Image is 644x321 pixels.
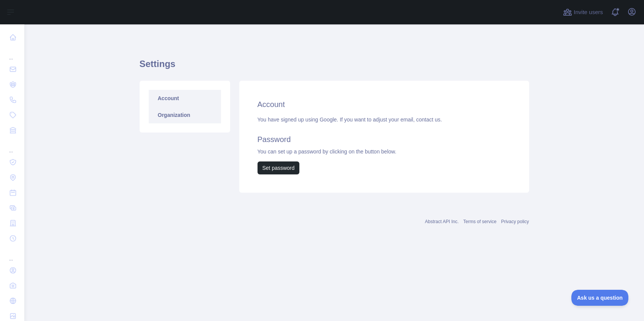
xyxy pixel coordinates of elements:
a: Privacy policy [501,219,529,224]
h1: Settings [140,58,529,76]
a: Abstract API Inc. [425,219,459,224]
div: You have signed up using Google. If you want to adjust your email, You can set up a password by c... [258,116,511,174]
button: Set password [258,161,300,174]
div: ... [6,46,18,61]
a: Organization [149,107,221,123]
a: Account [149,90,221,107]
a: Terms of service [463,219,496,224]
a: contact us. [416,117,442,123]
button: Invite users [561,6,604,18]
div: ... [6,247,18,262]
iframe: Toggle Customer Support [571,290,629,306]
h2: Password [258,134,511,145]
div: ... [6,139,18,154]
span: Invite users [574,8,603,17]
h2: Account [258,99,511,110]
